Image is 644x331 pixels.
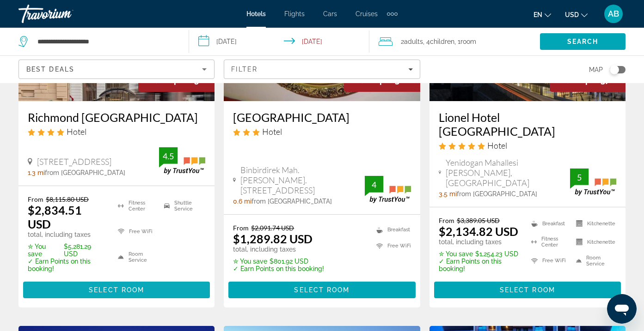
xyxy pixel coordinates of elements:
[423,35,454,48] span: , 4
[571,235,616,249] li: Kitchenette
[46,195,89,203] del: $8,115.80 USD
[37,35,175,48] input: Search hotel destination
[233,258,324,265] p: $801.92 USD
[434,282,621,298] button: Select Room
[159,147,205,175] img: TrustYou guest rating badge
[439,238,520,246] p: total, including taxes
[603,66,626,74] button: Toggle map
[540,33,626,50] button: Search
[246,10,266,18] a: Hotels
[527,217,571,230] li: Breakfast
[233,126,411,137] div: 3 star Hotel
[365,179,383,190] div: 4
[439,140,616,150] div: 5 star Hotel
[233,110,411,124] a: [GEOGRAPHIC_DATA]
[323,10,337,18] a: Cars
[28,258,106,272] p: ✓ Earn Points on this booking!
[608,9,619,18] span: AB
[251,198,332,205] span: from [GEOGRAPHIC_DATA]
[356,10,378,18] a: Cruises
[159,195,205,217] li: Shuttle Service
[372,240,411,252] li: Free WiFi
[18,2,111,26] a: Travorium
[113,247,159,268] li: Room Service
[284,10,305,18] a: Flights
[434,283,621,294] a: Select Room
[365,176,411,203] img: TrustYou guest rating badge
[430,38,454,45] span: Children
[439,190,457,198] span: 3.5 mi
[28,203,82,231] ins: $2,834.51 USD
[460,38,476,45] span: Room
[446,157,570,188] span: Yenidogan Mahallesi [PERSON_NAME], [GEOGRAPHIC_DATA]
[404,38,423,45] span: Adults
[294,286,350,294] span: Select Room
[28,195,43,203] span: From
[45,169,125,176] span: from [GEOGRAPHIC_DATA]
[233,265,324,272] p: ✓ Earn Points on this booking!
[439,217,454,224] span: From
[26,66,74,73] span: Best Deals
[565,8,588,21] button: Change currency
[28,110,205,124] a: Richmond [GEOGRAPHIC_DATA]
[439,250,520,258] p: $1,254.23 USD
[189,28,369,55] button: Select check in and out date
[387,6,398,21] button: Extra navigation items
[571,254,616,268] li: Room Service
[28,126,205,137] div: 4 star Hotel
[439,224,518,238] ins: $2,134.82 USD
[439,258,520,272] p: ✓ Earn Points on this booking!
[28,243,61,258] span: ✮ You save
[28,243,106,258] p: $5,281.29 USD
[233,224,249,232] span: From
[487,140,507,150] span: Hotel
[589,63,603,76] span: Map
[401,35,423,48] span: 2
[500,286,555,294] span: Select Room
[439,110,616,138] a: Lionel Hotel [GEOGRAPHIC_DATA]
[233,198,251,205] span: 0.6 mi
[23,282,210,298] button: Select Room
[159,150,178,162] div: 4.5
[89,286,144,294] span: Select Room
[534,11,542,18] span: en
[28,169,45,176] span: 1.3 mi
[567,38,599,45] span: Search
[565,11,579,18] span: USD
[601,4,626,24] button: User Menu
[228,282,415,298] button: Select Room
[37,156,111,167] span: [STREET_ADDRESS]
[454,35,476,48] span: , 1
[23,283,210,294] a: Select Room
[607,294,637,324] iframe: Кнопка запуска окна обмена сообщениями
[240,165,364,195] span: Binbirdirek Mah. [PERSON_NAME]. [STREET_ADDRESS]
[372,224,411,235] li: Breakfast
[113,221,159,242] li: Free WiFi
[527,254,571,268] li: Free WiFi
[457,190,537,198] span: from [GEOGRAPHIC_DATA]
[231,66,258,73] span: Filter
[67,126,86,137] span: Hotel
[233,258,267,265] span: ✮ You save
[527,235,571,249] li: Fitness Center
[439,250,473,258] span: ✮ You save
[262,126,282,137] span: Hotel
[369,28,540,55] button: Travelers: 2 adults, 4 children
[28,231,106,238] p: total, including taxes
[571,217,616,230] li: Kitchenette
[26,64,207,75] mat-select: Sort by
[570,169,616,196] img: TrustYou guest rating badge
[224,60,420,79] button: Filters
[233,246,324,253] p: total, including taxes
[457,217,500,224] del: $3,389.05 USD
[113,195,159,217] li: Fitness Center
[228,283,415,294] a: Select Room
[251,224,294,232] del: $2,091.74 USD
